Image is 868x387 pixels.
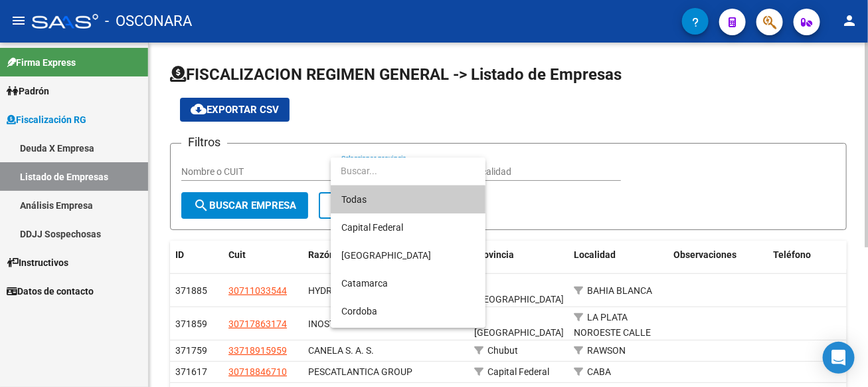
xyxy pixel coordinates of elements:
[341,278,388,289] span: Catamarca
[341,186,475,213] span: Todas
[341,222,403,233] span: Capital Federal
[331,157,485,185] input: dropdown search
[341,306,377,317] span: Cordoba
[341,250,431,261] span: [GEOGRAPHIC_DATA]
[823,342,855,374] div: Open Intercom Messenger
